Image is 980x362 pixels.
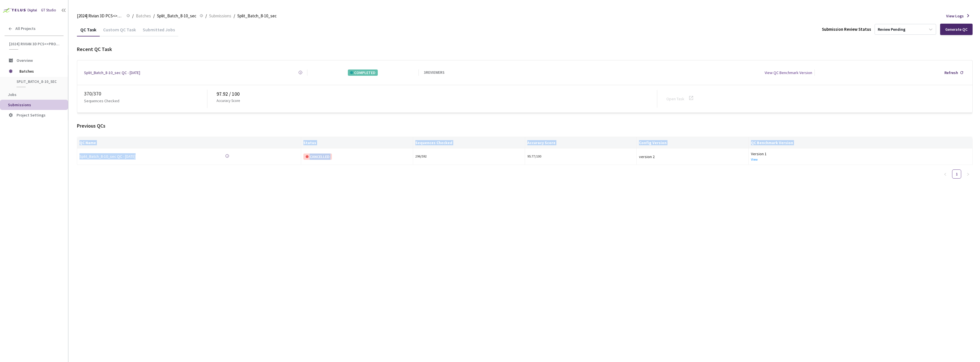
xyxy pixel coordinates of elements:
div: CANCELLED [303,154,332,160]
div: 370 / 370 [84,90,207,98]
span: left [944,173,947,176]
div: 296 / 592 [415,154,522,159]
div: Previous QCs [77,122,973,130]
th: Config Version [637,137,749,148]
li: / [234,13,235,19]
span: Overview [17,58,33,63]
div: View QC Benchmark Version [765,69,812,76]
div: 95.77/100 [527,154,634,159]
div: Recent QC Task [77,45,973,53]
a: Submissions [208,13,232,19]
button: left [941,169,950,179]
span: View Logs [946,13,964,19]
th: QC Benchmark Version [749,137,973,148]
div: GT Studio [41,7,56,13]
a: Open Task [666,96,684,101]
span: Submissions [8,102,31,107]
span: Split_Batch_8-10_sec [157,13,196,19]
a: Split_Batch_8-10_sec QC - [DATE] [84,69,140,76]
span: [2024] Rivian 3D PCS<>Production [9,42,60,46]
span: [2024] Rivian 3D PCS<>Production [77,13,123,19]
p: Accuracy Score [217,98,240,104]
th: Status [301,137,413,148]
p: Sequences Checked [84,98,119,104]
div: 97.92 / 100 [217,90,657,98]
a: 1 [952,170,961,178]
div: version 2 [639,154,746,160]
th: QC Name [77,137,301,148]
div: Custom QC Task [100,27,139,36]
span: Submissions [209,13,231,19]
a: Split_Batch_8-10_sec QC - [DATE] [79,153,159,160]
div: Generate QC [945,27,967,32]
a: View [751,157,758,161]
div: Review Pending [878,27,905,32]
th: Accuracy Score [525,137,637,148]
div: Refresh [944,69,958,76]
li: / [132,13,134,19]
button: right [963,169,973,179]
a: Batches [135,13,152,19]
span: Batches [136,13,151,19]
span: Project Settings [17,113,46,118]
li: / [153,13,155,19]
div: 3 REVIEWERS [424,70,444,75]
span: Batches [19,66,58,77]
div: Version 1 [751,151,970,157]
span: Jobs [8,92,17,97]
li: Previous Page [941,169,950,179]
div: Submission Review Status [822,26,871,33]
span: right [966,173,970,176]
li: 1 [952,169,961,179]
th: Sequences Checked [413,137,525,148]
span: All Projects [15,26,36,31]
span: Split_Batch_8-10_sec [237,13,277,19]
li: / [205,13,207,19]
div: Submitted Jobs [139,27,178,36]
div: COMPLETED [348,69,378,76]
li: Next Page [963,169,973,179]
div: QC Task [77,27,100,36]
span: Split_Batch_8-10_sec [17,79,59,84]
